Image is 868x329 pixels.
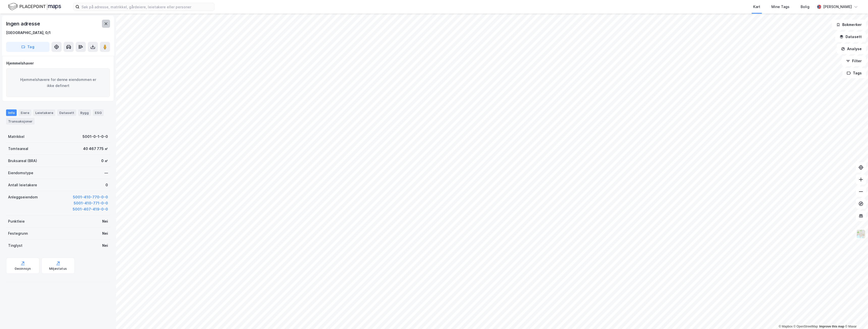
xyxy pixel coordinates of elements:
iframe: Chat Widget [843,305,868,329]
div: Bruksareal (BRA) [8,158,37,164]
div: Datasett [57,109,76,116]
a: OpenStreetMap [794,325,818,328]
button: Filter [842,56,866,66]
input: Søk på adresse, matrikkel, gårdeiere, leietakere eller personer [79,3,214,11]
div: Nei [102,218,108,224]
button: 5001-410-771-0-0 [74,200,108,206]
div: 5001-0-1-0-0 [83,134,108,140]
div: Hjemmelshavere for denne eiendommen er ikke definert [6,68,110,97]
div: Festegrunn [8,230,28,236]
div: Transaksjoner [6,118,35,125]
img: Z [856,229,866,239]
div: 0 [105,182,108,188]
div: Hjemmelshaver [6,60,110,66]
div: Tomteareal [8,146,28,152]
div: Geoinnsyn [15,267,31,271]
div: 0 ㎡ [101,158,108,164]
div: Bygg [78,109,91,116]
div: Eiere [19,109,31,116]
a: Improve this map [819,325,844,328]
div: — [104,170,108,176]
div: Punktleie [8,218,25,224]
div: Kart [753,4,760,10]
div: Info [6,109,17,116]
img: logo.f888ab2527a4732fd821a326f86c7f29.svg [8,2,61,11]
div: Nei [102,230,108,236]
div: Mine Tags [771,4,790,10]
div: [GEOGRAPHIC_DATA], 0/1 [6,30,51,36]
div: ESG [93,109,104,116]
div: 40 467 775 ㎡ [83,146,108,152]
button: Datasett [835,32,866,42]
a: Mapbox [779,325,793,328]
button: Bokmerker [832,20,866,30]
button: Tags [843,68,866,78]
div: Matrikkel [8,134,24,140]
div: [PERSON_NAME] [823,4,852,10]
div: Eiendomstype [8,170,33,176]
button: 5001-407-419-0-0 [73,206,108,212]
button: 5001-410-770-0-0 [73,194,108,200]
div: Kontrollprogram for chat [843,305,868,329]
button: Tag [6,42,49,52]
div: Anleggseiendom [8,194,38,200]
div: Antall leietakere [8,182,37,188]
div: Bolig [801,4,809,10]
div: Miljøstatus [49,267,67,271]
button: Analyse [837,44,866,54]
div: Tinglyst [8,243,22,249]
div: Nei [102,243,108,249]
div: Leietakere [33,109,55,116]
div: Ingen adresse [6,20,41,28]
